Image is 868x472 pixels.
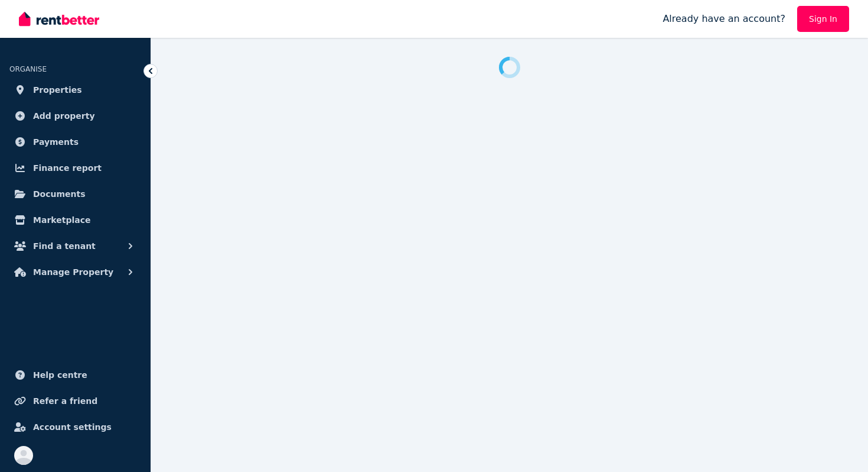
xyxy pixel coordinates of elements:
[33,109,95,123] span: Add property
[9,208,141,232] a: Marketplace
[33,239,96,253] span: Find a tenant
[9,260,141,284] button: Manage Property
[33,161,102,175] span: Finance report
[9,389,141,413] a: Refer a friend
[33,420,112,434] span: Account settings
[663,12,785,26] span: Already have an account?
[9,415,141,439] a: Account settings
[9,363,141,387] a: Help centre
[797,6,849,32] a: Sign In
[9,130,141,154] a: Payments
[33,83,82,97] span: Properties
[33,265,113,279] span: Manage Property
[33,187,86,201] span: Documents
[33,394,97,408] span: Refer a friend
[33,368,87,382] span: Help centre
[33,135,79,149] span: Payments
[9,156,141,180] a: Finance report
[9,78,141,102] a: Properties
[9,65,47,73] span: ORGANISE
[9,182,141,206] a: Documents
[33,213,90,227] span: Marketplace
[9,104,141,128] a: Add property
[9,234,141,258] button: Find a tenant
[19,10,99,28] img: RentBetter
